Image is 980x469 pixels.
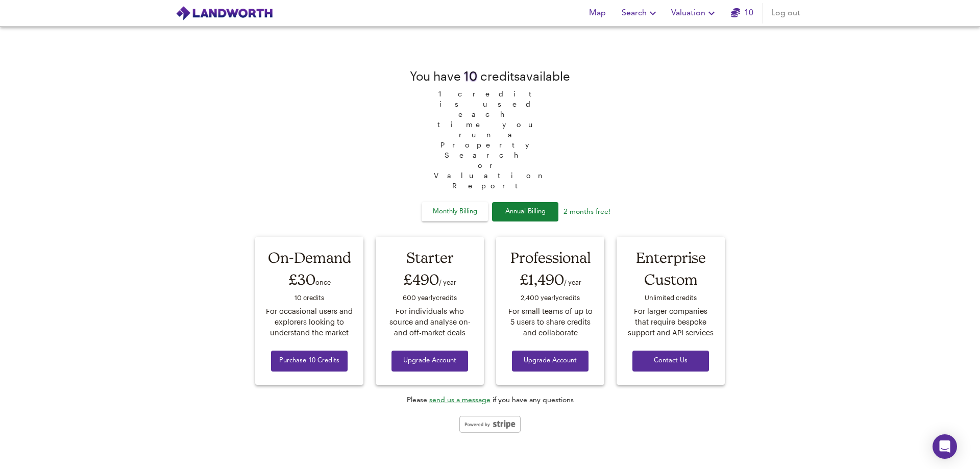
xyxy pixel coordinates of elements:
div: You have credit s available [410,67,570,85]
div: For individuals who source and analyse on- and off-market deals [385,306,474,338]
div: Starter [385,247,474,268]
span: Map [585,6,609,20]
span: Upgrade Account [520,355,580,367]
button: Search [618,3,663,23]
div: Professional [506,247,595,268]
div: £30 [265,268,354,291]
div: On-Demand [265,247,354,268]
button: Map [581,3,614,23]
button: Monthly Billing [422,202,488,222]
img: logo [176,6,273,21]
span: Contact Us [641,355,701,367]
div: £490 [385,268,474,291]
span: / year [439,278,456,286]
span: Monthly Billing [429,206,480,218]
div: 2,400 yearly credit s [506,291,595,306]
button: Purchase 10 Credits [271,351,348,372]
span: Search [622,6,659,20]
button: Upgrade Account [391,351,468,372]
img: stripe-logo [459,416,521,433]
span: Upgrade Account [400,355,460,367]
div: 10 credit s [265,291,354,306]
button: 10 [726,3,758,23]
div: Open Intercom Messenger [933,434,957,459]
div: Custom [626,268,715,291]
button: Upgrade Account [512,351,589,372]
div: 600 yearly credit s [385,291,474,306]
button: Valuation [667,3,722,23]
span: once [315,278,331,286]
div: For larger companies that require bespoke support and API services [626,306,715,338]
div: For small teams of up to 5 users to share credits and collaborate [506,306,595,338]
span: 10 [464,69,477,83]
span: 2 months free! [563,208,610,215]
button: Contact Us [632,351,709,372]
span: Valuation [671,6,718,20]
a: send us a message [429,397,491,404]
span: / year [564,278,581,286]
span: Purchase 10 Credits [279,355,339,367]
div: For occasional users and explorers looking to understand the market [265,306,354,338]
div: Please if you have any questions [407,395,574,405]
div: Unlimited credit s [626,291,715,306]
span: 1 credit is used each time you run a Property Search or Valuation Report [429,85,551,191]
span: Log out [771,6,800,20]
a: 10 [731,6,753,20]
button: Log out [767,3,804,23]
div: £1,490 [506,268,595,291]
div: Enterprise [626,247,715,268]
